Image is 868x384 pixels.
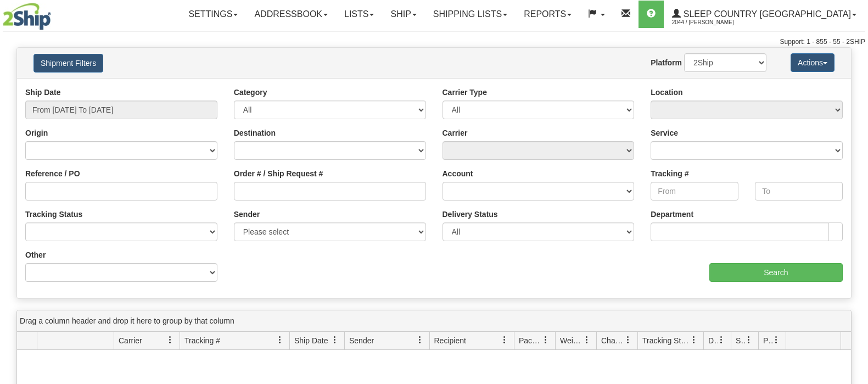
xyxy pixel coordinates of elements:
label: Carrier Type [443,87,487,98]
span: Sleep Country [GEOGRAPHIC_DATA] [681,9,851,19]
a: Carrier filter column settings [161,331,180,349]
a: Charge filter column settings [619,331,637,349]
iframe: chat widget [843,136,867,248]
label: Category [234,87,267,98]
a: Lists [336,1,382,28]
img: logo2044.jpg [3,3,51,30]
input: Search [709,263,843,282]
input: From [651,182,738,201]
button: Shipment Filters [33,54,103,73]
span: Pickup Status [763,335,772,346]
label: Reference / PO [25,168,80,179]
a: Weight filter column settings [578,331,596,349]
span: Sender [349,335,374,346]
a: Delivery Status filter column settings [712,331,731,349]
input: To [755,182,843,201]
span: 2044 / [PERSON_NAME] [672,17,754,28]
span: Carrier [119,335,142,346]
span: Tracking Status [642,335,690,346]
label: Destination [234,127,276,138]
label: Account [443,168,473,179]
a: Recipient filter column settings [495,331,514,349]
div: Support: 1 - 855 - 55 - 2SHIP [3,37,865,47]
label: Location [651,87,682,98]
div: grid grouping header [17,310,851,332]
span: Ship Date [294,335,328,346]
a: Sleep Country [GEOGRAPHIC_DATA] 2044 / [PERSON_NAME] [664,1,865,28]
span: Charge [601,335,624,346]
label: Department [651,209,693,220]
span: Tracking # [184,335,220,346]
label: Service [651,127,678,138]
label: Ship Date [25,87,61,98]
label: Order # / Ship Request # [234,168,323,179]
label: Delivery Status [443,209,498,220]
label: Other [25,249,46,260]
span: Recipient [434,335,466,346]
a: Addressbook [246,1,336,28]
span: Packages [519,335,542,346]
a: Ship Date filter column settings [326,331,344,349]
label: Origin [25,127,48,138]
a: Tracking # filter column settings [271,331,289,349]
a: Shipment Issues filter column settings [740,331,758,349]
span: Weight [560,335,583,346]
a: Settings [180,1,246,28]
label: Platform [651,57,682,68]
label: Carrier [443,127,468,138]
a: Sender filter column settings [411,331,429,349]
label: Tracking # [651,168,688,179]
a: Reports [516,1,580,28]
a: Pickup Status filter column settings [767,331,786,349]
label: Sender [234,209,260,220]
span: Shipment Issues [736,335,745,346]
a: Ship [382,1,424,28]
a: Packages filter column settings [536,331,555,349]
span: Delivery Status [708,335,718,346]
label: Tracking Status [25,209,82,220]
a: Shipping lists [425,1,516,28]
button: Actions [791,53,835,72]
a: Tracking Status filter column settings [685,331,703,349]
